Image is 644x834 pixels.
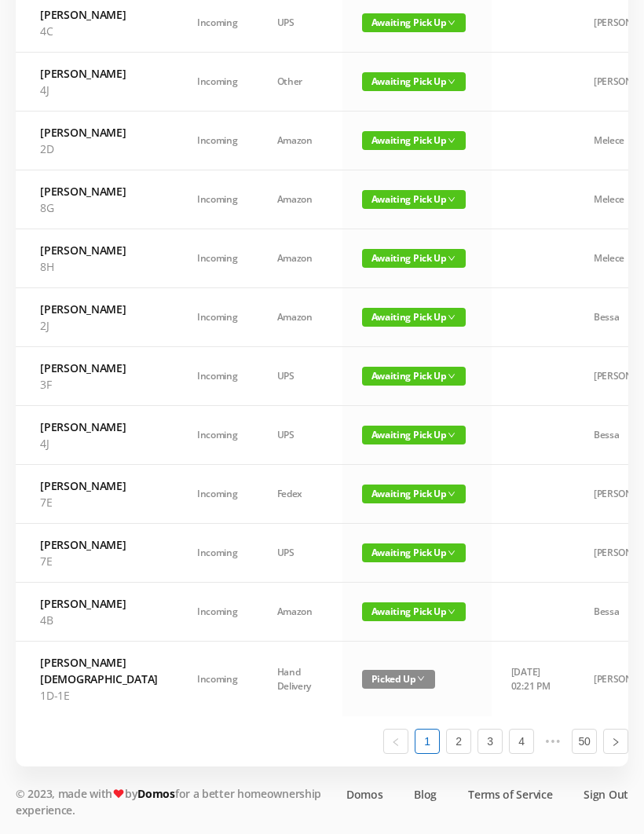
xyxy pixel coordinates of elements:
[177,583,258,642] td: Incoming
[448,372,456,380] i: icon: down
[258,229,342,288] td: Amazon
[510,730,533,753] a: 4
[258,642,342,716] td: Hand Delivery
[40,23,158,39] p: 4C
[40,435,158,452] p: 4J
[362,249,466,268] span: Awaiting Pick Up
[177,406,258,465] td: Incoming
[40,317,158,334] p: 2J
[448,313,456,321] i: icon: down
[40,612,158,628] p: 4B
[40,654,158,687] h6: [PERSON_NAME][DEMOGRAPHIC_DATA]
[448,19,456,27] i: icon: down
[362,426,466,444] span: Awaiting Pick Up
[362,13,466,32] span: Awaiting Pick Up
[540,729,565,754] li: Next 5 Pages
[448,608,456,616] i: icon: down
[362,602,466,621] span: Awaiting Pick Up
[40,124,158,141] h6: [PERSON_NAME]
[177,524,258,583] td: Incoming
[258,406,342,465] td: UPS
[448,137,456,144] i: icon: down
[40,494,158,510] p: 7E
[258,583,342,642] td: Amazon
[40,242,158,258] h6: [PERSON_NAME]
[362,131,466,150] span: Awaiting Pick Up
[40,360,158,376] h6: [PERSON_NAME]
[40,183,158,199] h6: [PERSON_NAME]
[362,308,466,327] span: Awaiting Pick Up
[362,367,466,386] span: Awaiting Pick Up
[447,730,470,753] a: 2
[391,737,401,747] i: icon: left
[177,288,258,347] td: Incoming
[478,729,503,754] li: 3
[415,730,439,753] a: 1
[40,419,158,435] h6: [PERSON_NAME]
[177,112,258,170] td: Incoming
[415,729,440,754] li: 1
[258,288,342,347] td: Amazon
[177,642,258,716] td: Incoming
[40,65,158,82] h6: [PERSON_NAME]
[572,729,597,754] li: 50
[509,729,534,754] li: 4
[448,490,456,498] i: icon: down
[448,549,456,557] i: icon: down
[362,72,466,91] span: Awaiting Pick Up
[258,465,342,524] td: Fedex
[40,536,158,553] h6: [PERSON_NAME]
[258,53,342,112] td: Other
[40,141,158,157] p: 2D
[362,485,466,503] span: Awaiting Pick Up
[346,786,383,803] a: Domos
[137,786,175,801] a: Domos
[177,53,258,112] td: Incoming
[468,786,552,803] a: Terms of Service
[448,431,456,439] i: icon: down
[177,170,258,229] td: Incoming
[492,642,574,716] td: [DATE] 02:21 PM
[448,196,456,203] i: icon: down
[362,190,466,209] span: Awaiting Pick Up
[446,729,471,754] li: 2
[362,670,435,689] span: Picked Up
[258,170,342,229] td: Amazon
[573,730,596,753] a: 50
[177,347,258,406] td: Incoming
[40,6,158,23] h6: [PERSON_NAME]
[414,786,437,803] a: Blog
[448,254,456,262] i: icon: down
[258,347,342,406] td: UPS
[258,112,342,170] td: Amazon
[383,729,408,754] li: Previous Page
[603,729,628,754] li: Next Page
[611,737,620,747] i: icon: right
[40,199,158,216] p: 8G
[40,553,158,569] p: 7E
[40,301,158,317] h6: [PERSON_NAME]
[478,730,502,753] a: 3
[40,687,158,704] p: 1D-1E
[40,376,158,393] p: 3F
[40,595,158,612] h6: [PERSON_NAME]
[540,729,565,754] span: •••
[177,465,258,524] td: Incoming
[362,543,466,562] span: Awaiting Pick Up
[16,785,330,818] p: © 2023, made with by for a better homeownership experience.
[584,786,628,803] a: Sign Out
[448,78,456,86] i: icon: down
[40,258,158,275] p: 8H
[258,524,342,583] td: UPS
[40,477,158,494] h6: [PERSON_NAME]
[417,675,425,682] i: icon: down
[40,82,158,98] p: 4J
[177,229,258,288] td: Incoming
